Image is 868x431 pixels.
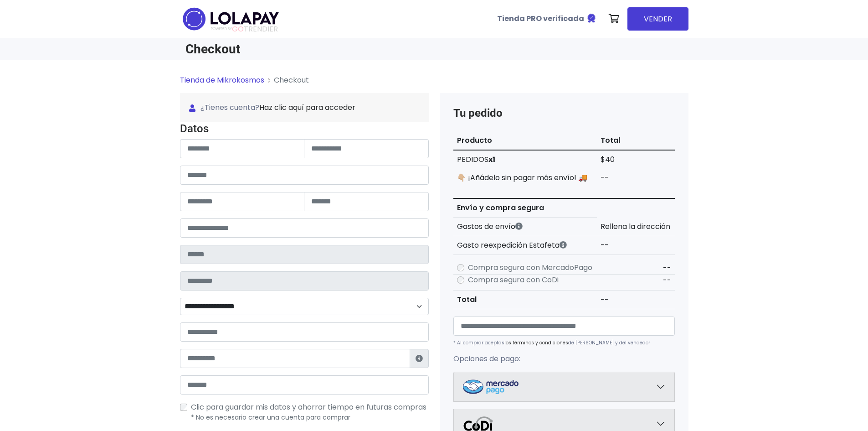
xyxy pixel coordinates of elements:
h4: Datos [180,122,429,135]
i: Los gastos de envío dependen de códigos postales. ¡Te puedes llevar más productos en un solo envío ! [515,223,523,230]
th: Total [597,131,674,150]
td: PEDIDOS [453,150,597,169]
strong: x1 [488,154,495,165]
span: TRENDIER [211,25,278,33]
img: Tienda verificada [586,13,597,24]
td: Rellena la dirección [597,218,674,236]
td: -- [597,291,674,309]
th: Producto [453,131,597,150]
b: Tienda PRO verificada [497,13,584,24]
label: Compra segura con CoDi [468,275,559,286]
img: Codi Logo [463,416,493,431]
span: GO [232,24,244,34]
a: Haz clic aquí para acceder [259,102,355,113]
a: Tienda de Mikrokosmos [180,75,264,85]
th: Gastos de envío [453,218,597,236]
h4: Tu pedido [453,107,675,120]
span: Clic para guardar mis datos y ahorrar tiempo en futuras compras [191,402,426,412]
img: logo [180,5,282,33]
i: Estafeta cobra este monto extra por ser un CP de difícil acceso [560,241,567,249]
p: * Al comprar aceptas de [PERSON_NAME] y del vendedor [453,339,675,346]
p: * No es necesario crear una cuenta para comprar [191,413,429,422]
h1: Checkout [185,42,429,57]
i: Estafeta lo usará para ponerse en contacto en caso de tener algún problema con el envío [416,355,423,362]
img: Mercadopago Logo [463,379,519,394]
span: -- [663,275,671,286]
span: POWERED BY [211,26,232,31]
td: -- [597,169,674,187]
label: Compra segura con MercadoPago [468,262,592,273]
th: Total [453,291,597,309]
span: -- [663,263,671,273]
a: los términos y condiciones [504,339,568,346]
span: ¿Tienes cuenta? [189,102,420,113]
td: -- [597,236,674,255]
td: $40 [597,150,674,169]
th: Gasto reexpedición Estafeta [453,236,597,255]
th: Envío y compra segura [453,198,597,218]
td: 👇🏼 ¡Añádelo sin pagar más envío! 🚚 [453,169,597,187]
li: Checkout [264,75,309,86]
nav: breadcrumb [180,75,688,93]
a: VENDER [627,7,688,31]
p: Opciones de pago: [453,353,675,364]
